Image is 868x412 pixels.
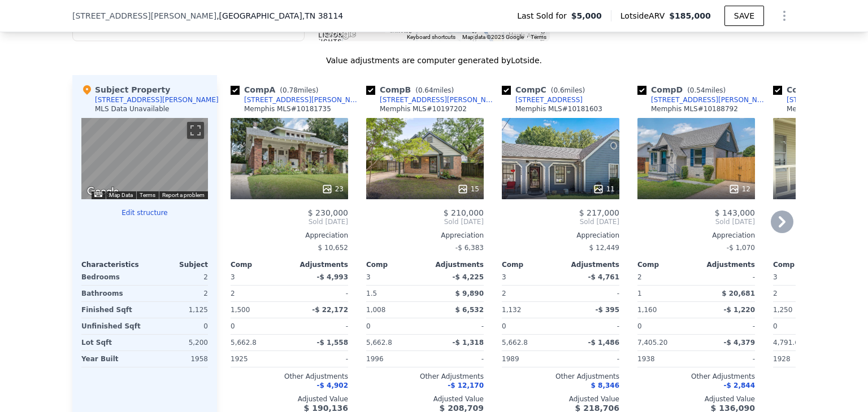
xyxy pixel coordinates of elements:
button: Toggle fullscreen view [187,122,204,139]
span: 5,662.8 [502,339,528,347]
div: Street View [81,118,208,199]
div: 2 [147,269,208,285]
div: Appreciation [502,231,619,240]
div: Comp A [231,84,323,95]
div: 1996 [366,351,423,367]
div: Map [81,118,208,199]
div: [STREET_ADDRESS][PERSON_NAME] [651,95,769,104]
div: Adjusted Value [637,395,755,404]
div: - [698,351,755,367]
span: ( miles) [683,86,730,94]
div: - [292,286,348,301]
span: 1,160 [637,306,657,314]
span: Sold [DATE] [502,217,619,226]
button: Map Data [109,191,133,199]
span: $ 20,681 [722,290,755,297]
div: 1,125 [147,302,208,318]
span: -$ 1,070 [727,244,755,252]
div: Unfinished Sqft [81,318,142,334]
div: - [698,269,755,285]
div: Comp [366,260,425,269]
div: [STREET_ADDRESS][PERSON_NAME] [380,95,497,104]
div: Other Adjustments [502,372,619,381]
span: 0.54 [690,86,705,94]
div: 2 [773,286,830,301]
span: -$ 395 [595,306,619,314]
span: ( miles) [275,86,323,94]
div: 5,200 [147,335,208,350]
span: -$ 4,993 [317,273,348,281]
span: Last Sold for [517,10,571,21]
span: $ 217,000 [579,208,619,217]
span: -$ 22,172 [312,306,348,314]
div: Adjusted Value [231,395,348,404]
div: 23 [322,183,344,195]
a: Open this area in Google Maps (opens a new window) [84,185,121,199]
span: -$ 1,486 [588,339,619,347]
div: 2 [231,286,287,301]
div: 1958 [147,351,208,367]
div: 1925 [231,351,287,367]
div: Comp [773,260,832,269]
div: - [563,286,619,301]
div: Other Adjustments [231,372,348,381]
a: Terms [531,34,546,40]
span: $ 10,652 [318,244,348,252]
span: , TN 38114 [302,11,343,20]
span: Map data ©2025 Google [462,34,524,40]
span: -$ 4,379 [724,339,755,347]
div: Bathrooms [81,286,142,301]
div: Appreciation [231,231,348,240]
div: Adjustments [696,260,755,269]
div: 1.5 [366,286,423,301]
span: 0.64 [418,86,433,94]
span: $185,000 [669,11,711,20]
div: Subject [145,260,208,269]
span: $ 143,000 [715,208,755,217]
a: [STREET_ADDRESS][PERSON_NAME] [637,95,769,104]
div: 12 [728,183,750,195]
div: Appreciation [366,231,484,240]
button: Edit structure [81,208,208,217]
span: $5,000 [571,10,602,21]
div: [STREET_ADDRESS][PERSON_NAME] [95,95,219,104]
span: $ 9,890 [455,290,484,297]
div: - [563,318,619,334]
span: 1,132 [502,306,521,314]
span: -$ 6,383 [455,244,484,252]
div: Bedrooms [81,269,142,285]
span: 0.78 [283,86,298,94]
div: Appreciation [637,231,755,240]
span: 0 [637,322,642,330]
div: Other Adjustments [637,372,755,381]
span: 5,662.8 [366,339,392,347]
span: Lotside ARV [620,10,669,21]
div: Adjustments [289,260,348,269]
span: $ 8,346 [591,382,619,389]
span: [STREET_ADDRESS][PERSON_NAME] [72,10,216,21]
div: Value adjustments are computer generated by Lotside . [72,55,796,66]
div: Memphis MLS # 10188792 [651,104,738,113]
span: Sold [DATE] [637,217,755,226]
span: 1,008 [366,306,385,314]
span: -$ 1,558 [317,339,348,347]
div: [STREET_ADDRESS] [515,95,583,104]
div: 11 [593,183,615,195]
span: 4,791.6 [773,339,799,347]
div: 1938 [637,351,694,367]
a: [STREET_ADDRESS][PERSON_NAME] [231,95,362,104]
span: 3 [231,273,235,281]
div: - [292,318,348,334]
div: Lot Sqft [81,335,142,350]
span: $ 210,000 [444,208,484,217]
span: 5,662.8 [231,339,257,347]
div: 0 [147,318,208,334]
div: - [292,351,348,367]
a: Terms [140,192,155,198]
div: 2 [502,286,558,301]
span: -$ 1,220 [724,306,755,314]
span: Sold [DATE] [231,217,348,226]
div: Memphis MLS # 10197202 [380,104,467,113]
span: 3 [502,273,506,281]
div: Subject Property [81,84,170,95]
